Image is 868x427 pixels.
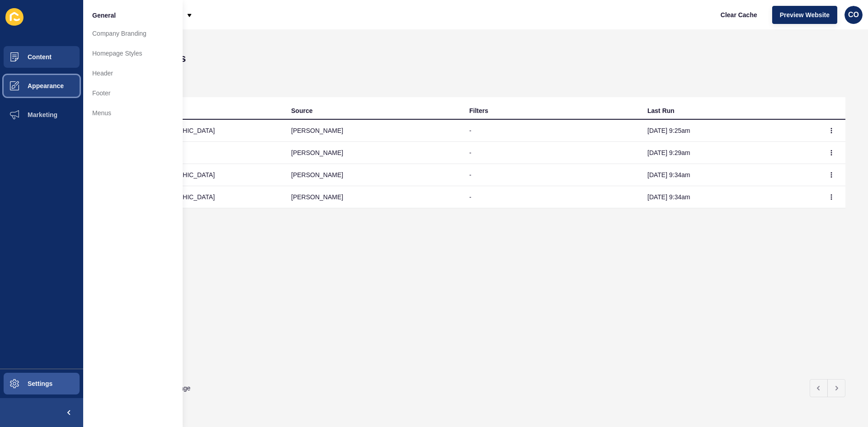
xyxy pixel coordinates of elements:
div: Last Run [647,106,675,115]
td: Telos Group [GEOGRAPHIC_DATA] [106,120,284,142]
span: General [92,11,116,20]
button: Preview Website [772,6,837,24]
a: Footer [83,83,183,103]
td: - [462,120,640,142]
a: Menus [83,103,183,123]
td: Telos Group [GEOGRAPHIC_DATA] [106,186,284,208]
td: [DATE] 9:25am [640,120,818,142]
td: - [462,142,640,164]
div: Filters [469,106,488,115]
td: - [462,164,640,186]
td: Telos Group Commercial [106,142,284,164]
td: [PERSON_NAME] [284,186,462,208]
td: [DATE] 9:34am [640,186,818,208]
a: Company Branding [83,23,183,43]
td: [DATE] 9:34am [640,164,818,186]
div: Source [291,106,312,115]
td: [DATE] 9:29am [640,142,818,164]
h1: Listing sources [106,52,845,65]
button: Clear Cache [713,6,765,24]
td: Telos Group [GEOGRAPHIC_DATA] [106,164,284,186]
a: Homepage Styles [83,43,183,63]
span: Preview Website [780,10,830,19]
span: CO [848,10,859,19]
td: [PERSON_NAME] [284,142,462,164]
td: [PERSON_NAME] [284,164,462,186]
span: Clear Cache [721,10,757,19]
a: Header [83,63,183,83]
td: [PERSON_NAME] [284,120,462,142]
td: - [462,186,640,208]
